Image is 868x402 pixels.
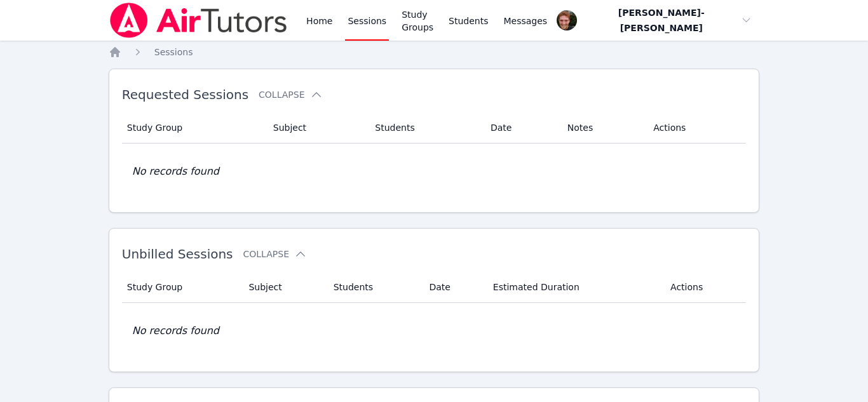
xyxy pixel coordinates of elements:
[122,246,233,262] span: Unbilled Sessions
[122,112,266,144] th: Study Group
[154,46,193,58] a: Sessions
[367,112,483,144] th: Students
[109,3,288,38] img: Air Tutors
[109,46,760,58] nav: Breadcrumb
[326,272,422,303] th: Students
[243,248,307,260] button: Collapse
[646,112,746,144] th: Actions
[122,87,248,102] span: Requested Sessions
[241,272,325,303] th: Subject
[266,112,368,144] th: Subject
[421,272,485,303] th: Date
[483,112,560,144] th: Date
[259,88,322,101] button: Collapse
[504,15,548,27] span: Messages
[122,144,747,199] td: No records found
[663,272,746,303] th: Actions
[122,272,241,303] th: Study Group
[485,272,663,303] th: Estimated Duration
[122,303,747,359] td: No records found
[560,112,646,144] th: Notes
[154,47,193,57] span: Sessions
